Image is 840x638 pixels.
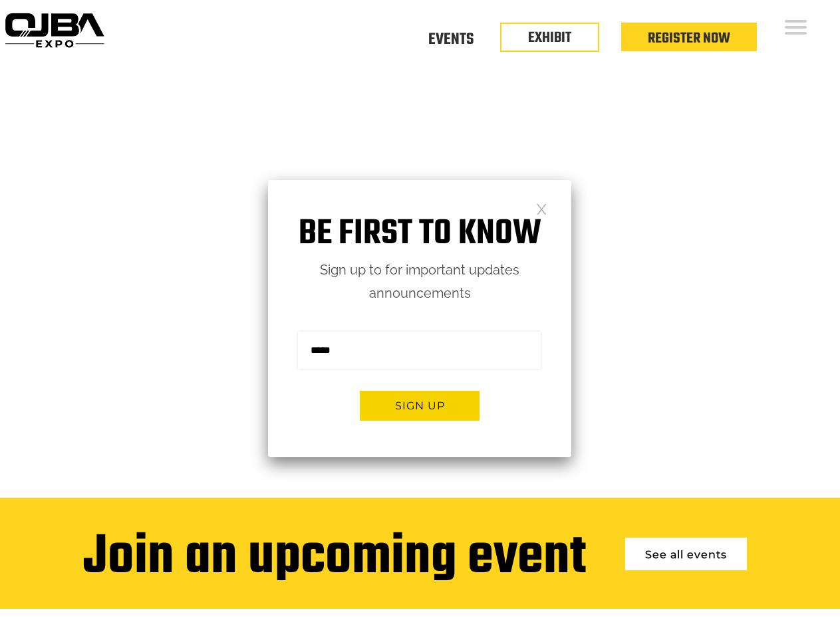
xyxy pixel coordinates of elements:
[625,538,747,570] a: See all events
[268,213,571,255] h1: Be first to know
[648,27,730,50] a: Register Now
[268,259,571,305] p: Sign up to for important updates announcements
[360,391,480,421] button: Sign up
[528,27,571,49] a: EXHIBIT
[83,528,586,589] div: Join an upcoming event
[536,203,547,214] a: Close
